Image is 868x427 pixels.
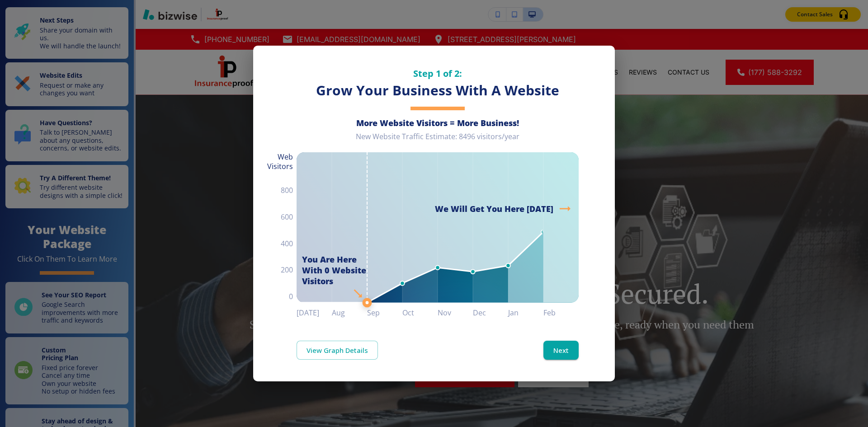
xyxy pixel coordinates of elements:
[297,306,332,319] h6: [DATE]
[297,81,579,100] h3: Grow Your Business With A Website
[332,306,367,319] h6: Aug
[543,341,579,360] button: Next
[508,306,543,319] h6: Jan
[297,132,579,149] div: New Website Traffic Estimate: 8496 visitors/year
[438,306,473,319] h6: Nov
[473,306,508,319] h6: Dec
[297,341,378,360] a: View Graph Details
[297,67,579,80] h5: Step 1 of 2:
[543,306,579,319] h6: Feb
[367,306,402,319] h6: Sep
[297,117,579,128] h6: More Website Visitors = More Business!
[402,306,438,319] h6: Oct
